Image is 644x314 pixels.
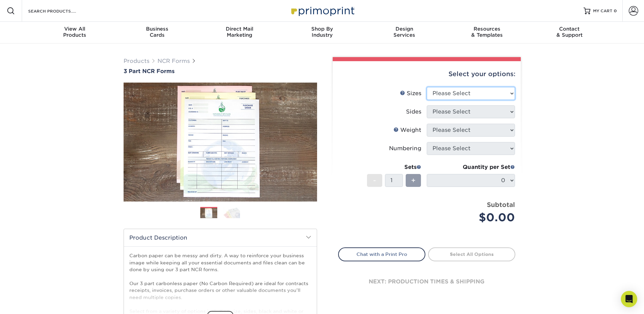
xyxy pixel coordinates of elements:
span: Shop By [281,26,363,32]
span: + [411,175,416,186]
a: Shop ByIndustry [281,22,363,43]
div: & Templates [446,26,528,38]
div: Marketing [198,26,281,38]
div: Services [363,26,446,38]
a: 3 Part NCR Forms [124,68,317,74]
div: Sets [367,163,421,171]
span: - [373,175,376,186]
a: Select All Options [428,247,515,261]
div: Sizes [400,89,421,98]
span: Design [363,26,446,32]
a: NCR Forms [158,58,190,64]
div: Cards [116,26,198,38]
div: Sides [406,108,421,116]
a: Contact& Support [528,22,611,43]
a: Products [124,58,149,64]
img: NCR Forms 02 [223,207,240,219]
h2: Product Description [124,229,317,246]
strong: Subtotal [487,201,515,208]
span: Resources [446,26,528,32]
a: View AllProducts [34,22,116,43]
div: $0.00 [432,209,515,226]
div: next: production times & shipping [338,261,515,302]
a: DesignServices [363,22,446,43]
input: SEARCH PRODUCTS..... [27,7,94,15]
img: 3 Part NCR Forms 01 [124,75,317,209]
div: Numbering [389,144,421,153]
img: NCR Forms 01 [200,207,217,219]
div: Quantity per Set [427,163,515,171]
span: Business [116,26,198,32]
img: Primoprint [288,3,356,18]
div: Weight [393,126,421,134]
div: Industry [281,26,363,38]
span: Contact [528,26,611,32]
div: Products [34,26,116,38]
a: Direct MailMarketing [198,22,281,43]
span: 3 Part NCR Forms [124,68,174,74]
a: Resources& Templates [446,22,528,43]
span: MY CART [593,8,612,14]
div: & Support [528,26,611,38]
span: 0 [614,8,617,13]
span: View All [34,26,116,32]
span: Direct Mail [198,26,281,32]
a: Chat with a Print Pro [338,247,425,261]
a: BusinessCards [116,22,198,43]
div: Select your options: [338,61,515,87]
div: Open Intercom Messenger [621,291,637,307]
